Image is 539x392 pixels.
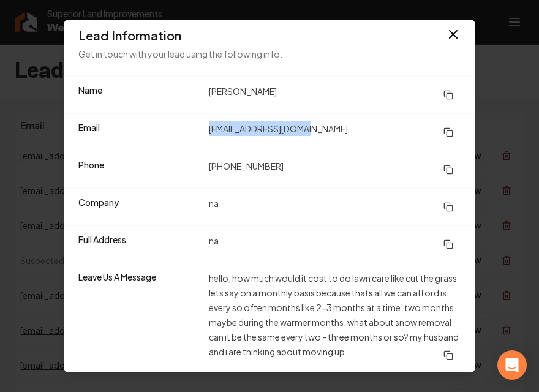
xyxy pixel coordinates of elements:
dt: Full Address [78,233,199,255]
dd: [EMAIL_ADDRESS][DOMAIN_NAME] [209,121,461,143]
dt: Name [78,84,199,106]
dt: Email [78,121,199,143]
dd: na [209,233,461,255]
dd: hello, how much would it cost to do lawn care like cut the grass lets say on a monthly basis beca... [209,271,461,366]
dd: na [209,196,461,218]
dd: [PERSON_NAME] [209,84,461,106]
dd: [PHONE_NUMBER] [209,159,461,181]
dt: Phone [78,159,199,181]
dt: Company [78,196,199,218]
dt: Leave Us A Message [78,271,199,366]
h3: Lead Information [78,27,461,44]
p: Get in touch with your lead using the following info. [78,47,461,61]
